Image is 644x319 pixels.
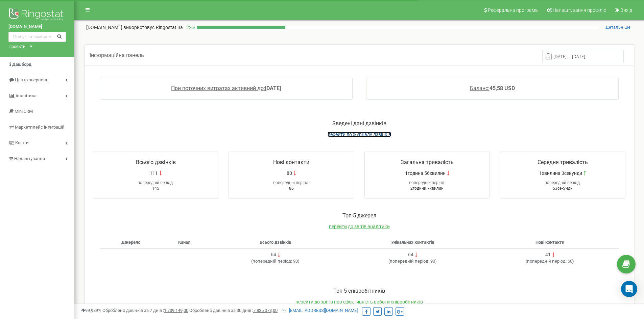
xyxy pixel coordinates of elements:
[401,159,454,165] span: Загальна тривалість
[388,259,437,264] span: ( 90 )
[620,7,632,13] span: Вихід
[14,156,45,161] span: Налаштування
[90,52,144,58] span: Інформаційна панель
[470,85,515,91] a: Баланс:45,58 USD
[287,170,292,177] span: 80
[260,240,291,245] span: Всього дзвінків
[538,159,588,165] span: Середня тривалість
[289,186,294,191] span: 86
[15,125,65,130] span: Маркетплейс інтеграцій
[405,170,446,177] span: 1година 56хвилин
[138,180,174,185] span: попередній період:
[16,93,37,98] span: Аналiтика
[8,32,66,42] input: Пошук за номером
[390,259,429,264] span: попередній період:
[545,251,551,258] div: 41
[183,24,197,31] p: 22 %
[253,259,292,264] span: попередній період:
[295,299,423,304] a: перейти до звітів про ефективність роботи співробітників
[253,308,278,313] u: 7 835 073,00
[251,259,300,264] span: ( 90 )
[189,308,278,313] span: Оброблено дзвінків за 30 днів :
[605,25,630,30] span: Детальніше
[271,251,276,258] div: 64
[488,7,538,13] span: Реферальна програма
[8,24,66,30] a: [DOMAIN_NAME]
[527,259,567,264] span: попередній період:
[273,159,309,165] span: Нові контакти
[15,140,29,145] span: Кошти
[410,186,444,191] span: 2години 7хвилин
[15,109,33,114] span: Mini CRM
[273,180,309,185] span: попередній період:
[621,281,637,297] div: Open Intercom Messenger
[12,62,31,67] span: Дашборд
[152,186,159,191] span: 145
[545,180,581,185] span: попередній період:
[282,308,358,313] a: [EMAIL_ADDRESS][DOMAIN_NAME]
[329,224,390,229] a: перейти до звітів аналітики
[171,85,265,91] span: При поточних витратах активний до:
[470,85,490,91] span: Баланс:
[123,25,183,30] span: використовує Ringostat на
[171,85,281,91] a: При поточних витратах активний до:[DATE]
[553,7,606,13] span: Налаштування профілю
[328,132,391,137] a: перейти до журналу дзвінків
[391,240,434,245] span: Унікальних контактів
[86,24,183,31] p: [DOMAIN_NAME]
[333,288,385,294] span: Toп-5 співробітників
[332,120,386,127] span: Зведені дані дзвінків
[102,308,188,313] span: Оброблено дзвінків за 7 днів :
[342,212,376,219] span: Toп-5 джерел
[81,308,101,313] span: 99,989%
[121,240,140,245] span: Джерело
[408,251,413,258] div: 64
[150,170,158,177] span: 111
[178,240,190,245] span: Канал
[8,7,66,24] img: Ringostat logo
[553,186,573,191] span: 53секунди
[539,170,582,177] span: 1хвилина 3секунди
[535,240,564,245] span: Нові контакти
[15,77,48,82] span: Центр звернень
[526,259,574,264] span: ( 60 )
[136,159,176,165] span: Всього дзвінків
[409,180,445,185] span: попередній період:
[8,44,26,50] div: Проєкти
[164,308,188,313] u: 1 739 149,00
